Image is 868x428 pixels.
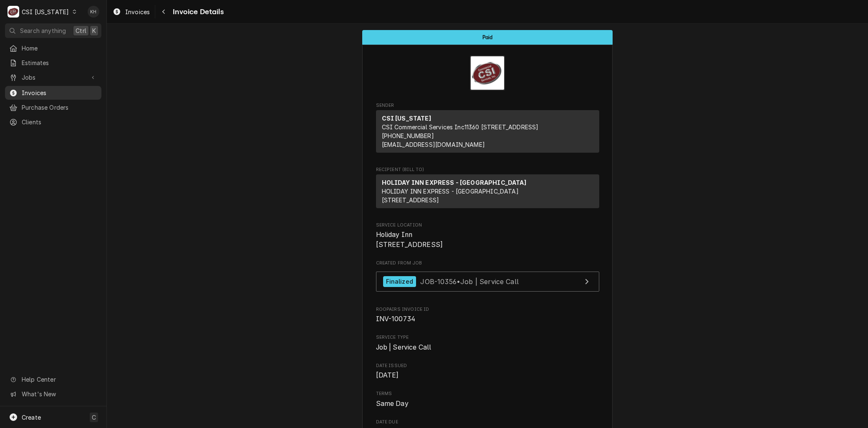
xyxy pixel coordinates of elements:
div: CSI Kentucky's Avatar [8,6,19,18]
div: Sender [376,110,599,153]
span: HOLIDAY INN EXPRESS - [GEOGRAPHIC_DATA] [STREET_ADDRESS] [382,188,519,204]
span: Holiday Inn [STREET_ADDRESS] [376,231,443,249]
span: Recipient (Bill To) [376,166,599,173]
div: Created From Job [376,260,599,296]
span: Service Type [376,342,599,352]
a: Go to What's New [5,387,101,401]
div: Roopairs Invoice ID [376,306,599,324]
a: Estimates [5,56,101,70]
span: Job | Service Call [376,343,431,351]
a: [EMAIL_ADDRESS][DOMAIN_NAME] [382,141,485,148]
div: Terms [376,390,599,408]
div: CSI [US_STATE] [22,8,69,16]
span: Paid [482,35,493,40]
a: Invoices [109,5,153,19]
span: Created From Job [376,260,599,267]
button: Navigate back [157,5,170,18]
span: [DATE] [376,371,399,379]
a: View Job [376,272,599,292]
strong: CSI [US_STATE] [382,115,431,122]
button: Search anythingCtrlK [5,23,101,38]
div: Invoice Recipient [376,166,599,212]
span: Date Due [376,419,599,425]
div: Invoice Sender [376,102,599,156]
span: Clients [22,118,97,126]
strong: HOLIDAY INN EXPRESS - [GEOGRAPHIC_DATA] [382,179,526,186]
a: Go to Help Center [5,373,101,386]
div: Recipient (Bill To) [376,174,599,211]
span: Terms [376,390,599,397]
span: CSI Commercial Services Inc11360 [STREET_ADDRESS] [382,123,539,131]
span: Invoices [125,8,150,16]
span: Purchase Orders [22,103,97,112]
div: Date Issued [376,363,599,380]
span: Date Issued [376,370,599,380]
div: Finalized [383,276,416,287]
span: Date Issued [376,363,599,369]
a: Go to Jobs [5,70,101,84]
span: K [92,26,96,35]
a: Home [5,41,101,55]
span: Jobs [22,73,85,82]
div: Service Type [376,334,599,352]
span: Service Type [376,334,599,341]
span: Service Location [376,222,599,229]
span: Sender [376,102,599,109]
div: KH [88,6,99,18]
span: Search anything [20,26,66,35]
div: Kyley Hunnicutt's Avatar [88,6,99,18]
span: Roopairs Invoice ID [376,314,599,324]
span: Invoices [22,88,97,97]
span: Invoice Details [170,6,223,18]
div: Status [362,30,613,45]
img: Logo [470,55,505,91]
span: What's New [22,390,96,398]
span: Help Center [22,375,96,384]
span: Service Location [376,230,599,249]
span: Estimates [22,58,97,67]
span: Create [22,414,41,421]
span: Home [22,44,97,53]
span: JOB-10356 • Job | Service Call [420,277,519,285]
span: Terms [376,399,599,409]
div: Service Location [376,222,599,250]
div: Recipient (Bill To) [376,174,599,208]
span: Roopairs Invoice ID [376,306,599,313]
a: Invoices [5,86,101,100]
span: Ctrl [76,26,86,35]
a: [PHONE_NUMBER] [382,132,434,139]
div: Sender [376,110,599,156]
span: INV-100734 [376,315,416,323]
a: Purchase Orders [5,101,101,114]
div: C [8,6,19,18]
span: C [92,413,96,422]
a: Clients [5,115,101,129]
span: Same Day [376,400,409,408]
